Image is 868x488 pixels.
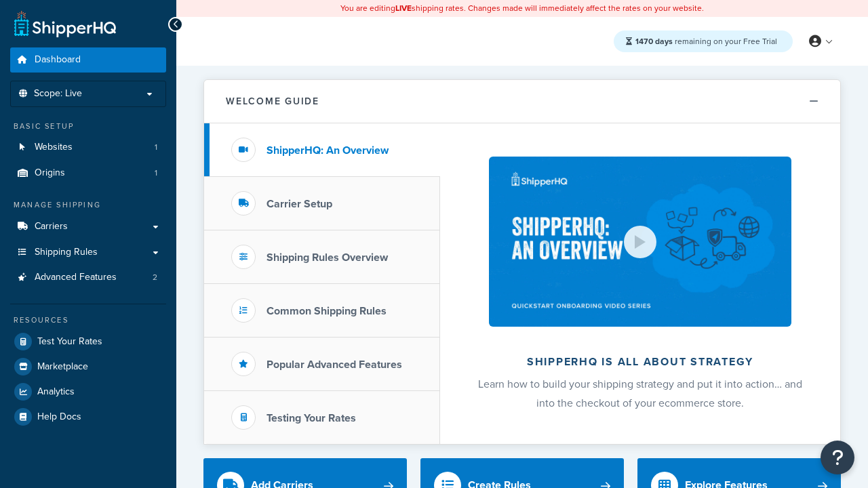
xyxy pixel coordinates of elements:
[478,376,802,411] span: Learn how to build your shipping strategy and put it into action… and into the checkout of your e...
[155,167,157,179] span: 1
[10,314,166,326] div: Resources
[267,412,356,424] h3: Testing Your Rates
[395,2,412,14] b: LIVE
[155,142,157,153] span: 1
[476,356,804,368] h2: ShipperHQ is all about strategy
[10,240,166,265] a: Shipping Rules
[35,142,73,153] span: Websites
[635,35,777,47] span: remaining on your Free Trial
[267,251,388,264] h3: Shipping Rules Overview
[10,329,166,354] a: Test Your Rates
[226,96,319,106] h2: Welcome Guide
[267,144,389,157] h3: ShipperHQ: An Overview
[267,198,332,210] h3: Carrier Setup
[10,405,166,429] a: Help Docs
[489,157,791,327] img: ShipperHQ is all about strategy
[267,305,387,317] h3: Common Shipping Rules
[10,265,166,290] li: Advanced Features
[10,161,166,186] li: Origins
[37,386,75,398] span: Analytics
[10,121,166,132] div: Basic Setup
[34,88,82,100] span: Scope: Live
[37,411,81,423] span: Help Docs
[10,135,166,160] a: Websites1
[267,359,402,371] h3: Popular Advanced Features
[37,336,102,348] span: Test Your Rates
[35,221,68,232] span: Carriers
[10,354,166,379] a: Marketplace
[35,167,65,179] span: Origins
[10,135,166,160] li: Websites
[37,361,88,373] span: Marketplace
[35,272,117,283] span: Advanced Features
[204,80,840,123] button: Welcome Guide
[10,199,166,211] div: Manage Shipping
[635,35,673,47] strong: 1470 days
[35,247,98,258] span: Shipping Rules
[10,380,166,404] a: Analytics
[10,161,166,186] a: Origins1
[35,54,81,66] span: Dashboard
[821,441,854,474] button: Open Resource Center
[10,47,166,73] a: Dashboard
[153,272,157,283] span: 2
[10,214,166,239] a: Carriers
[10,265,166,290] a: Advanced Features2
